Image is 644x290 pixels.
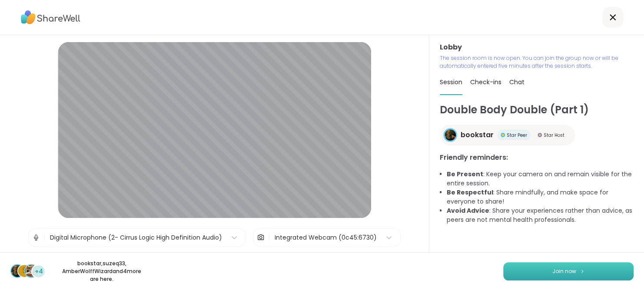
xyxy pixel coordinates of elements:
b: Avoid Advice [447,206,489,215]
span: Chat [509,78,524,86]
span: | [43,229,46,246]
img: Camera [257,229,265,246]
p: The session room is now open. You can join the group now or will be automatically entered five mi... [440,54,634,70]
img: Microphone [32,229,40,246]
img: AmberWolffWizard [25,265,37,277]
span: | [268,229,270,246]
img: Star Peer [501,133,505,137]
button: Join now [503,262,634,280]
h3: Lobby [440,42,634,53]
div: Integrated Webcam (0c45:6730) [275,233,377,242]
li: : Share mindfully, and make space for everyone to share! [447,188,634,206]
span: +4 [35,267,43,276]
span: Check-ins [470,78,501,86]
b: Be Respectful [447,188,493,197]
li: : Share your experiences rather than advice, as peers are not mental health professionals. [447,206,634,224]
div: Digital Microphone (2- Cirrus Logic High Definition Audio) [50,233,222,242]
li: : Keep your camera on and remain visible for the entire session. [447,170,634,188]
img: Star Host [538,133,542,137]
h1: Double Body Double (Part 1) [440,102,634,118]
span: Star Host [544,132,564,138]
img: ShareWell Logomark [580,269,585,274]
span: Session [440,78,462,86]
span: bookstar [461,130,494,140]
b: Be Present [447,170,483,178]
img: ShareWell Logo [21,7,80,27]
img: bookstar [11,265,23,277]
p: bookstar , suzeq33 , AmberWolffWizard and 4 more are here. [53,260,150,283]
a: bookstarbookstarStar PeerStar PeerStar HostStar Host [440,125,575,145]
span: Join now [552,267,576,275]
span: Star Peer [507,132,527,138]
img: bookstar [445,129,456,141]
h3: Friendly reminders: [440,152,634,163]
span: s [22,265,27,277]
